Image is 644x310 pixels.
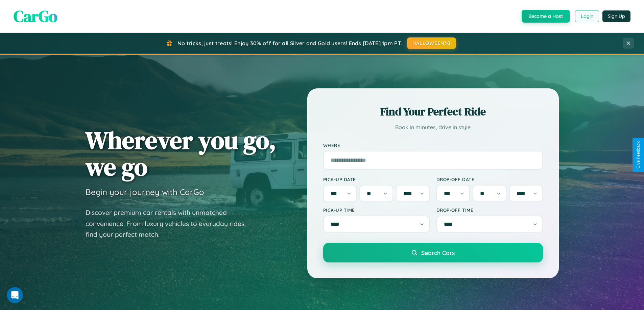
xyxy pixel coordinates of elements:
[323,122,543,132] p: Book in minutes, drive in style
[323,104,543,119] h2: Find Your Perfect Ride
[575,10,599,22] button: Login
[421,249,455,256] span: Search Cars
[323,176,430,182] label: Pick-up Date
[14,5,57,27] span: CarGo
[522,10,570,23] button: Become a Host
[323,243,543,262] button: Search Cars
[7,287,23,303] iframe: Intercom live chat
[436,207,543,213] label: Drop-off Time
[602,10,630,22] button: Sign Up
[86,187,204,197] h3: Begin your journey with CarGo
[407,37,456,49] button: HALLOWEEN30
[636,141,641,169] div: Give Feedback
[323,142,543,148] label: Where
[323,207,430,213] label: Pick-up Time
[86,127,276,180] h1: Wherever you go, we go
[177,40,402,47] span: No tricks, just treats! Enjoy 30% off for all Silver and Gold users! Ends [DATE] 1pm PT.
[86,207,255,240] p: Discover premium car rentals with unmatched convenience. From luxury vehicles to everyday rides, ...
[436,176,543,182] label: Drop-off Date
